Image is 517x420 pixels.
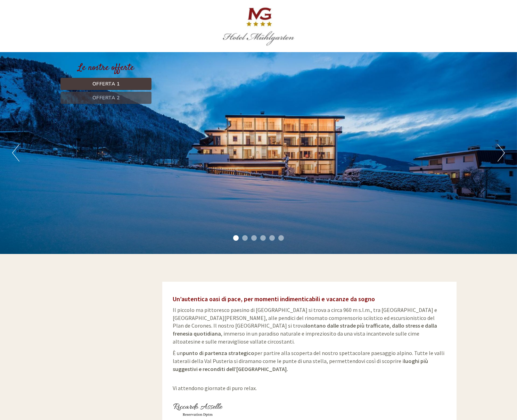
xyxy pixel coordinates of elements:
span: Offerta 2 [92,94,120,101]
span: Offerta 1 [92,81,120,87]
button: Previous [12,144,19,162]
span: È un per partire alla scoperta del nostro spettacolare paesaggio alpino. Tutte le valli laterali ... [173,349,444,372]
span: Il piccolo ma pittoresco paesino di [GEOGRAPHIC_DATA] si trova a circa 960 m s.l.m., tra [GEOGRAP... [173,306,437,345]
span: Vi attendono giornate di puro relax. [173,377,257,392]
button: Next [498,144,505,162]
div: Le nostre offerte [60,61,151,74]
strong: punto di partenza strategico [183,349,254,356]
span: Un’autentica oasi di pace, per momenti indimenticabili e vacanze da sogno [173,295,375,303]
strong: luoghi più suggestivi e reconditi dell’[GEOGRAPHIC_DATA]. [173,357,428,372]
